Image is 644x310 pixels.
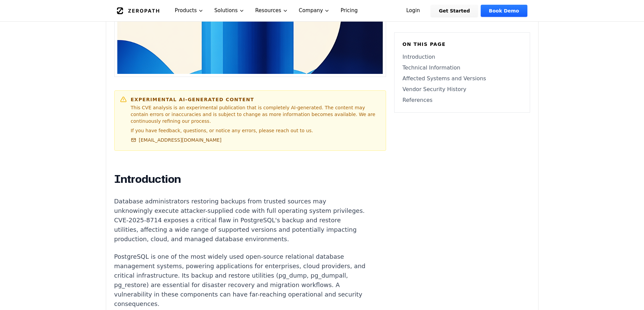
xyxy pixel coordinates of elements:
p: Database administrators restoring backups from trusted sources may unknowingly execute attacker-s... [114,197,366,244]
a: Vendor Security History [403,85,522,93]
p: If you have feedback, questions, or notice any errors, please reach out to us. [131,127,380,134]
a: Technical Information [403,64,522,72]
a: Affected Systems and Versions [403,75,522,83]
a: Book Demo [481,5,527,17]
a: Get Started [431,5,478,17]
a: Login [398,5,428,17]
h2: Introduction [114,172,366,186]
p: PostgreSQL is one of the most widely used open-source relational database management systems, pow... [114,252,366,309]
a: Introduction [403,53,522,61]
h6: Experimental AI-Generated Content [131,96,380,103]
a: References [403,96,522,104]
a: [EMAIL_ADDRESS][DOMAIN_NAME] [131,137,222,143]
p: This CVE analysis is an experimental publication that is completely AI-generated. The content may... [131,104,380,124]
h6: On this page [403,41,522,48]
